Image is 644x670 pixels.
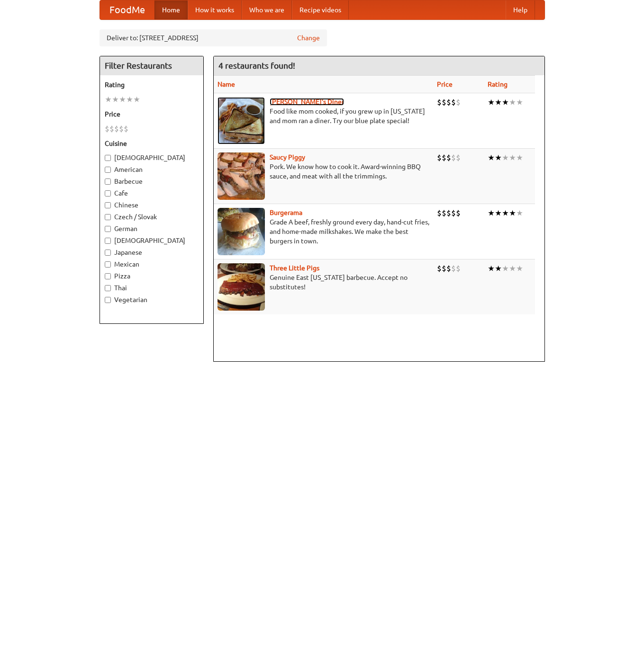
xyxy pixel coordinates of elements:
[446,97,451,107] li: $
[124,124,128,134] li: $
[105,273,111,279] input: Pizza
[105,109,199,119] h5: Price
[105,80,199,89] h5: Rating
[509,263,516,274] li: ★
[442,97,446,107] li: $
[437,152,442,163] li: $
[297,33,320,43] a: Change
[456,97,461,107] li: $
[451,208,456,218] li: $
[495,263,502,274] li: ★
[456,208,461,218] li: $
[502,97,509,107] li: ★
[105,248,199,257] label: Japanese
[218,97,265,144] img: sallys.jpg
[218,61,295,70] ng-pluralize: 4 restaurants found!
[105,212,199,222] label: Czech / Slovak
[456,152,461,163] li: $
[488,208,495,218] li: ★
[502,208,509,218] li: ★
[509,97,516,107] li: ★
[218,107,429,125] p: Food like mom cooked, if you grew up in [US_STATE] and mom ran a diner. Try our blue plate special!
[270,153,305,161] a: Saucy Piggy
[105,155,111,161] input: [DEMOGRAPHIC_DATA]
[270,264,319,272] a: Three Little Pigs
[112,94,119,105] li: ★
[516,208,523,218] li: ★
[105,259,199,269] label: Mexican
[218,263,265,311] img: littlepigs.jpg
[516,97,523,107] li: ★
[270,209,302,216] a: Burgerama
[509,152,516,163] li: ★
[516,263,523,274] li: ★
[105,190,111,197] input: Cafe
[154,0,188,19] a: Home
[446,152,451,163] li: $
[105,124,109,134] li: $
[446,208,451,218] li: $
[114,124,119,134] li: $
[100,29,327,46] div: Deliver to: [STREET_ADDRESS]
[218,162,429,181] p: Pork. We know how to cook it. Award-winning BBQ sauce, and meat with all the trimmings.
[105,236,199,245] label: [DEMOGRAPHIC_DATA]
[105,188,199,198] label: Cafe
[495,208,502,218] li: ★
[105,261,111,268] input: Mexican
[105,200,199,210] label: Chinese
[105,94,112,105] li: ★
[502,263,509,274] li: ★
[451,152,456,163] li: $
[133,94,140,105] li: ★
[437,263,442,274] li: $
[105,283,199,293] label: Thai
[437,97,442,107] li: $
[100,0,154,19] a: FoodMe
[105,139,199,148] h5: Cuisine
[437,208,442,218] li: $
[105,295,199,304] label: Vegetarian
[105,250,111,256] input: Japanese
[100,56,203,75] h4: Filter Restaurants
[442,263,446,274] li: $
[105,165,199,174] label: American
[502,152,509,163] li: ★
[437,80,453,88] a: Price
[488,97,495,107] li: ★
[442,152,446,163] li: $
[109,124,114,134] li: $
[119,124,124,134] li: $
[495,152,502,163] li: ★
[446,263,451,274] li: $
[105,271,199,281] label: Pizza
[442,208,446,218] li: $
[105,202,111,208] input: Chinese
[126,94,133,105] li: ★
[488,263,495,274] li: ★
[105,153,199,162] label: [DEMOGRAPHIC_DATA]
[292,0,349,19] a: Recipe videos
[188,0,242,19] a: How it works
[242,0,292,19] a: Who we are
[218,273,429,292] p: Genuine East [US_STATE] barbecue. Accept no substitutes!
[105,224,199,233] label: German
[451,263,456,274] li: $
[218,80,235,88] a: Name
[218,217,429,246] p: Grade A beef, freshly ground every day, hand-cut fries, and home-made milkshakes. We make the bes...
[105,226,111,232] input: German
[105,167,111,173] input: American
[218,152,265,200] img: saucy.jpg
[119,94,126,105] li: ★
[270,98,344,106] a: [PERSON_NAME]'s Diner
[105,238,111,244] input: [DEMOGRAPHIC_DATA]
[506,0,535,19] a: Help
[105,297,111,303] input: Vegetarian
[516,152,523,163] li: ★
[488,80,508,88] a: Rating
[456,263,461,274] li: $
[105,285,111,291] input: Thai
